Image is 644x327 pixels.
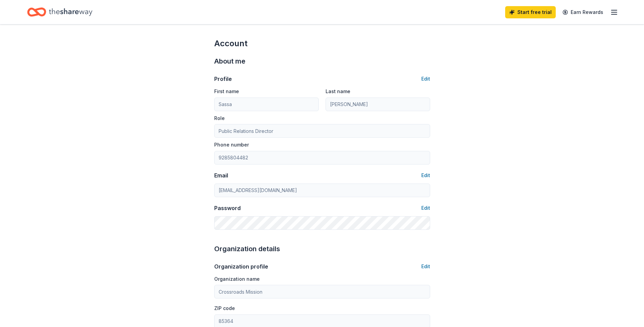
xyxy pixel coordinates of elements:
[558,6,607,18] a: Earn Rewards
[214,171,228,179] div: Email
[421,171,430,179] button: Edit
[214,243,430,254] div: Organization details
[421,262,430,271] button: Edit
[214,305,235,312] label: ZIP code
[214,141,249,148] label: Phone number
[27,4,92,20] a: Home
[214,262,268,271] div: Organization profile
[214,276,260,282] label: Organization name
[214,75,232,83] div: Profile
[326,88,350,95] label: Last name
[214,88,239,95] label: First name
[214,204,241,212] div: Password
[214,115,225,122] label: Role
[214,38,430,49] div: Account
[214,56,430,67] div: About me
[505,6,556,18] a: Start free trial
[421,204,430,212] button: Edit
[421,75,430,83] button: Edit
